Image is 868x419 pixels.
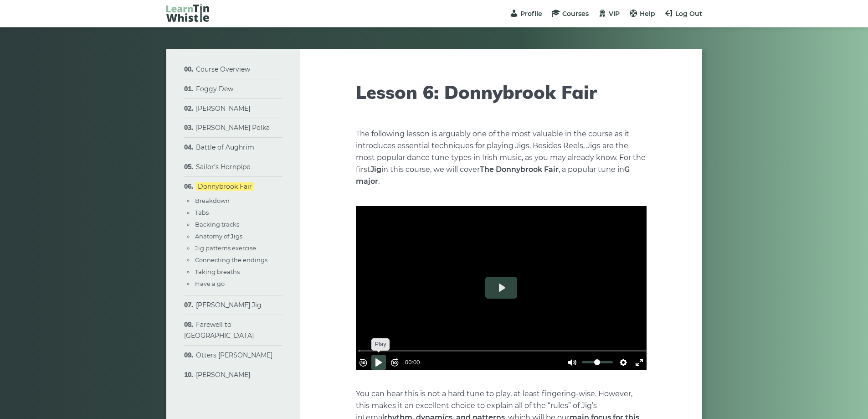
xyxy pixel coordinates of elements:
a: Jig patterns exercise [195,244,256,252]
a: Backing tracks [195,221,239,228]
p: The following lesson is arguably one of the most valuable in the course as it introduces essentia... [356,128,647,187]
a: Foggy Dew [196,85,233,93]
a: Otters [PERSON_NAME] [196,351,272,359]
a: [PERSON_NAME] [196,371,250,379]
a: Breakdown [195,197,230,204]
span: Profile [520,10,542,18]
span: Help [640,10,655,18]
a: Help [629,10,655,18]
span: Courses [562,10,589,18]
a: Courses [551,10,589,18]
img: LearnTinWhistle.com [166,4,209,22]
a: Have a go [195,280,225,287]
a: [PERSON_NAME] Polka [196,124,270,132]
strong: The Donnybrook Fair [480,165,559,174]
span: VIP [609,10,620,18]
strong: Jig [370,165,381,174]
a: Farewell to [GEOGRAPHIC_DATA] [184,321,254,340]
a: [PERSON_NAME] [196,104,250,113]
span: Log Out [675,10,702,18]
a: Tabs [195,209,209,216]
a: Course Overview [196,65,250,73]
a: Battle of Aughrim [196,143,254,151]
a: Sailor’s Hornpipe [196,163,250,171]
a: VIP [598,10,620,18]
a: Profile [509,10,542,18]
a: Donnybrook Fair [196,182,254,191]
a: [PERSON_NAME] Jig [196,301,262,309]
h1: Lesson 6: Donnybrook Fair [356,81,647,103]
a: Connecting the endings [195,256,267,264]
a: Log Out [664,10,702,18]
a: Anatomy of Jigs [195,233,242,240]
a: Taking breaths [195,268,240,275]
